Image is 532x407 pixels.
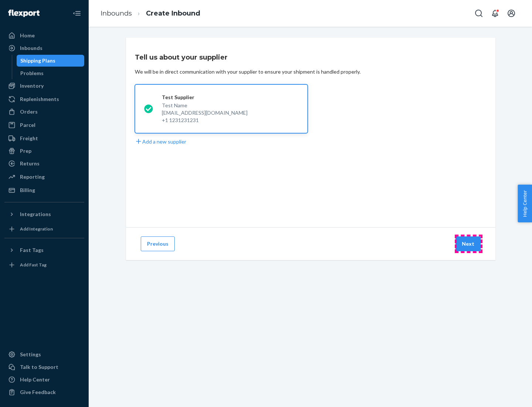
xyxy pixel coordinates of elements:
a: Talk to Support [4,361,84,373]
div: Help Center [20,376,50,383]
a: Shipping Plans [17,55,85,67]
div: Give Feedback [20,388,56,396]
div: Settings [20,351,41,358]
button: Give Feedback [4,386,84,398]
div: Reporting [20,173,45,181]
a: Inventory [4,80,84,92]
a: Help Center [4,374,84,386]
a: Parcel [4,119,84,131]
a: Problems [17,67,85,79]
div: Talk to Support [20,363,58,371]
a: Billing [4,184,84,196]
div: Parcel [20,121,35,129]
button: Help Center [518,185,532,222]
div: Replenishments [20,95,59,103]
a: Settings [4,349,84,360]
button: Fast Tags [4,244,84,256]
button: Add a new supplier [135,138,186,145]
a: Add Fast Tag [4,259,84,271]
a: Replenishments [4,93,84,105]
div: Orders [20,108,38,115]
div: Fast Tags [20,246,44,254]
a: Add Integration [4,223,84,235]
div: Shipping Plans [20,57,55,64]
a: Inbounds [100,9,132,17]
a: Returns [4,158,84,169]
img: Flexport logo [8,10,40,17]
div: Inbounds [20,44,42,52]
div: Problems [20,70,44,77]
a: Freight [4,132,84,144]
button: Next [456,236,481,251]
button: Previous [141,236,175,251]
div: Add Fast Tag [20,262,47,268]
div: Integrations [20,211,51,218]
a: Orders [4,106,84,118]
button: Open Search Box [471,6,486,21]
button: Open account menu [504,6,519,21]
a: Inbounds [4,42,84,54]
div: Home [20,32,35,39]
div: Inventory [20,82,44,90]
ol: breadcrumbs [95,3,206,24]
h3: Tell us about your supplier [135,53,228,62]
div: Freight [20,135,38,142]
button: Integrations [4,208,84,220]
button: Open notifications [488,6,502,21]
a: Create Inbound [146,9,200,17]
a: Reporting [4,171,84,183]
div: Add Integration [20,226,53,232]
div: Returns [20,160,40,167]
div: Billing [20,186,35,194]
div: Prep [20,147,31,155]
div: We will be in direct communication with your supplier to ensure your shipment is handled properly. [135,68,361,75]
a: Prep [4,145,84,157]
button: Close Navigation [69,6,84,21]
a: Home [4,30,84,41]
